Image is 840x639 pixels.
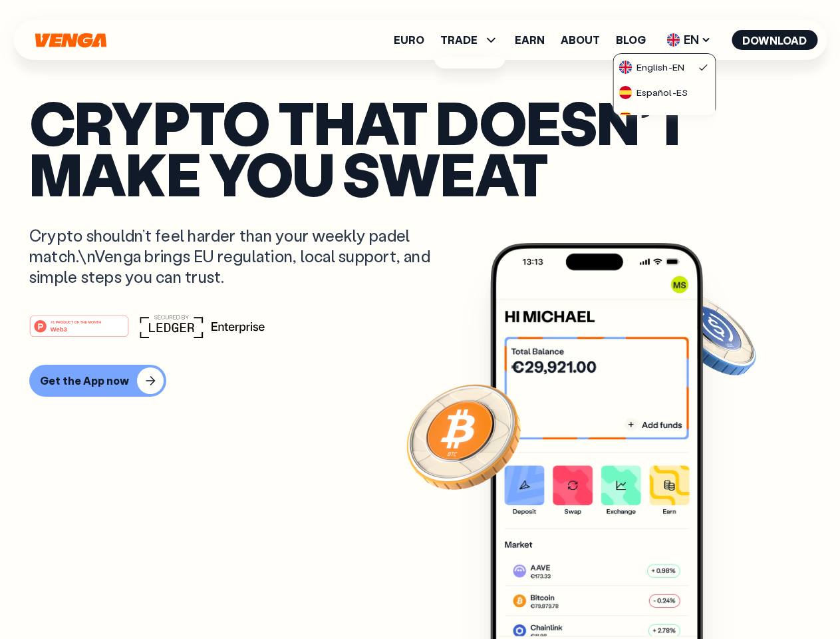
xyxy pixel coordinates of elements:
a: flag-esEspañol-ES [614,79,715,105]
p: Crypto shouldn’t feel harder than your weekly padel match.\nVenga brings EU regulation, local sup... [29,225,450,288]
img: flag-cat [619,111,632,124]
span: TRADE [440,32,499,48]
img: flag-uk [619,61,632,74]
img: flag-uk [666,33,680,47]
p: Crypto that doesn’t make you sweat [29,97,811,198]
tspan: #1 PRODUCT OF THE MONTH [51,319,101,323]
span: TRADE [440,35,478,45]
div: Català - CAT [619,111,691,124]
a: #1 PRODUCT OF THE MONTHWeb3 [29,323,129,340]
a: Get the App now [29,365,811,397]
tspan: Web3 [51,325,67,332]
img: USDC coin [663,286,759,382]
svg: Home [33,33,108,48]
a: About [561,35,600,45]
div: Get the App now [40,374,129,387]
a: Blog [616,35,646,45]
img: Bitcoin [404,376,523,496]
img: flag-es [619,86,632,99]
a: flag-catCatalà-CAT [614,105,715,130]
div: Español - ES [619,86,688,99]
a: flag-ukEnglish-EN [614,54,715,79]
div: English - EN [619,61,684,74]
a: Earn [515,35,545,45]
button: Download [732,30,817,50]
button: Get the App now [29,365,166,397]
span: EN [662,29,716,51]
a: Euro [394,35,424,45]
